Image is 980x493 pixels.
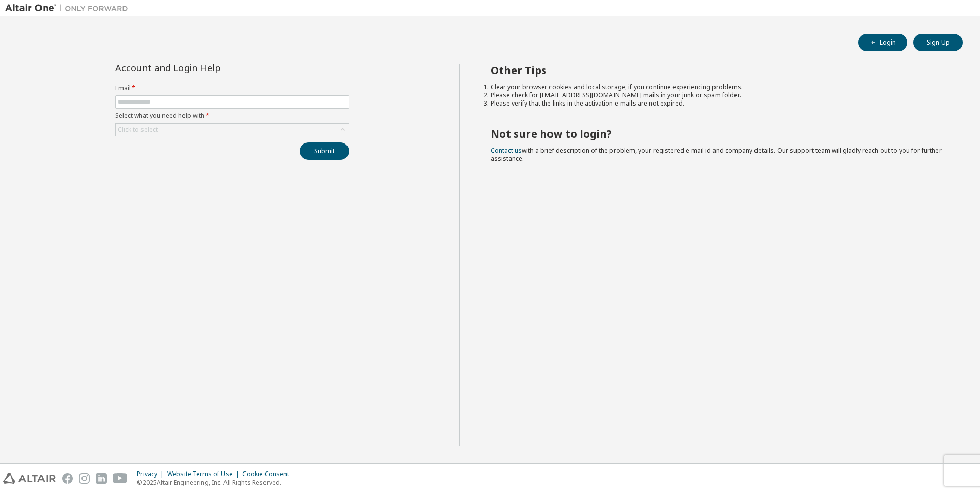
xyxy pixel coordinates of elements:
div: Account and Login Help [115,64,302,72]
button: Sign Up [913,34,963,51]
h2: Other Tips [491,64,945,77]
li: Clear your browser cookies and local storage, if you continue experiencing problems. [491,83,945,91]
span: with a brief description of the problem, your registered e-mail id and company details. Our suppo... [491,146,942,163]
img: Altair One [5,3,133,13]
label: Select what you need help with [115,112,349,120]
img: instagram.svg [79,473,90,484]
button: Submit [300,142,349,160]
div: Click to select [116,124,349,136]
img: altair_logo.svg [3,473,56,484]
div: Click to select [118,126,158,134]
button: Login [858,34,907,51]
img: youtube.svg [113,473,128,484]
img: facebook.svg [62,473,73,484]
img: linkedin.svg [96,473,107,484]
div: Cookie Consent [242,470,295,478]
h2: Not sure how to login? [491,127,945,140]
label: Email [115,84,349,92]
div: Website Terms of Use [167,470,242,478]
li: Please verify that the links in the activation e-mails are not expired. [491,99,945,108]
a: Contact us [491,146,522,155]
li: Please check for [EMAIL_ADDRESS][DOMAIN_NAME] mails in your junk or spam folder. [491,91,945,99]
div: Privacy [137,470,167,478]
p: © 2025 Altair Engineering, Inc. All Rights Reserved. [137,478,295,487]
